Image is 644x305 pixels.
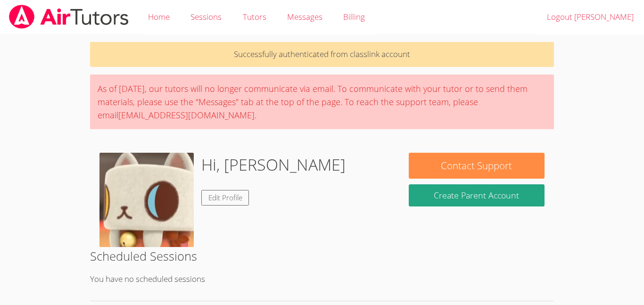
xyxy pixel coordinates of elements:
button: Contact Support [409,153,545,179]
div: As of [DATE], our tutors will no longer communicate via email. To communicate with your tutor or ... [90,74,554,129]
p: Successfully authenticated from classlink account [90,42,554,67]
button: Create Parent Account [409,184,545,206]
img: bru.webp [99,153,194,247]
img: airtutors_banner-c4298cdbf04f3fff15de1276eac7730deb9818008684d7c2e4769d2f7ddbe033.png [8,5,130,29]
p: You have no scheduled sessions [90,272,554,286]
a: Edit Profile [201,190,249,206]
h2: Scheduled Sessions [90,247,554,265]
span: Messages [287,11,322,22]
h1: Hi, [PERSON_NAME] [201,153,346,177]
